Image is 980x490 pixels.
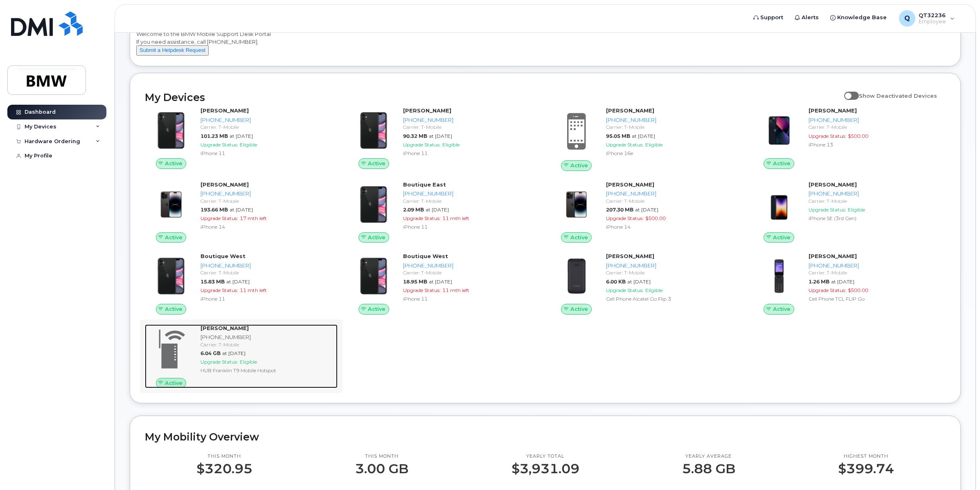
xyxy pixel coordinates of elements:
div: [PHONE_NUMBER] [201,116,334,124]
span: Upgrade Status: [809,287,846,293]
span: 6.04 GB [201,350,221,356]
p: This month [196,453,252,460]
span: Upgrade Status: [403,287,441,293]
div: Carrier: T-Mobile [403,124,537,130]
img: iPhone_11.jpg [151,111,191,150]
span: Upgrade Status: [201,359,238,365]
div: Cell Phone TCL FLIP Go [809,295,942,302]
span: 90.32 MB [403,133,427,139]
div: Carrier: T-Mobile [809,198,942,205]
div: iPhone SE (3rd Gen) [809,215,942,222]
div: iPhone 13 [809,141,942,148]
span: Upgrade Status: [201,287,238,293]
span: Active [165,160,182,167]
span: at [DATE] [831,279,854,285]
span: 18.95 MB [403,279,427,285]
span: 95.05 MB [606,133,630,139]
h2: My Devices [145,91,840,103]
span: 17 mth left [240,215,267,221]
span: Active [165,305,182,313]
strong: [PERSON_NAME] [606,253,654,259]
div: [PHONE_NUMBER] [606,190,740,198]
span: 101.23 MB [201,133,228,139]
span: Show Deactivated Devices [859,92,937,99]
div: Carrier: T-Mobile [201,198,334,205]
div: iPhone 11 [403,223,537,230]
span: Active [773,305,791,313]
span: at [DATE] [627,279,651,285]
span: Upgrade Status: [606,215,644,221]
div: Carrier: T-Mobile [403,198,537,205]
span: Active [368,234,385,241]
a: Active[PERSON_NAME][PHONE_NUMBER]Carrier: T-MobileUpgrade Status:EligibleiPhone SE (3rd Gen) [753,181,946,243]
button: Submit a Helpdesk Request [136,45,209,56]
a: ActiveBoutique West[PHONE_NUMBER]Carrier: T-Mobile15.83 MBat [DATE]Upgrade Status:11 mth leftiPho... [145,252,338,315]
span: at [DATE] [222,350,246,356]
img: TCL-FLIP-Go-Midnight-Blue-frontimage.png [759,256,799,296]
div: HUB Franklin T9 Mobile Hotspot [201,367,334,374]
p: 5.88 GB [682,461,735,476]
span: $500.00 [848,287,868,293]
span: Upgrade Status: [403,215,441,221]
div: [PHONE_NUMBER] [403,190,537,198]
p: $3,931.09 [511,461,579,476]
div: iPhone 11 [201,295,334,302]
div: [PHONE_NUMBER] [809,116,942,124]
span: Knowledge Base [837,13,887,22]
strong: Boutique West [201,253,246,259]
span: 193.66 MB [201,207,228,213]
div: iPhone 14 [606,223,740,230]
a: Support [748,9,789,26]
p: Highest month [838,453,894,460]
div: iPhone 11 [403,295,537,302]
a: ActiveBoutique West[PHONE_NUMBER]Carrier: T-Mobile18.95 MBat [DATE]Upgrade Status:11 mth leftiPho... [347,252,540,315]
img: iPhone_11.jpg [354,185,393,224]
span: Upgrade Status: [809,133,846,139]
strong: [PERSON_NAME] [201,107,249,114]
strong: [PERSON_NAME] [606,181,654,188]
strong: [PERSON_NAME] [201,325,249,331]
div: [PHONE_NUMBER] [606,262,740,270]
div: [PHONE_NUMBER] [403,262,537,270]
span: 11 mth left [442,287,469,293]
span: Active [570,234,588,241]
a: ActiveBoutique East[PHONE_NUMBER]Carrier: T-Mobile2.09 MBat [DATE]Upgrade Status:11 mth leftiPhon... [347,181,540,243]
span: Active [165,234,182,241]
strong: [PERSON_NAME] [201,181,249,188]
p: 3.00 GB [355,461,408,476]
span: Eligible [240,359,257,365]
a: Active[PERSON_NAME][PHONE_NUMBER]Carrier: T-Mobile193.66 MBat [DATE]Upgrade Status:17 mth leftiPh... [145,181,338,243]
span: Active [570,162,588,169]
div: Carrier: T-Mobile [201,269,334,276]
p: Yearly total [511,453,579,460]
img: iPhone_11.jpg [354,256,393,296]
span: Upgrade Status: [809,207,846,213]
span: Eligible [645,287,662,293]
span: at [DATE] [226,279,250,285]
p: $399.74 [838,461,894,476]
span: at [DATE] [632,133,655,139]
span: QT32236 [919,12,946,18]
strong: [PERSON_NAME] [403,107,451,114]
div: Carrier: T-Mobile [809,124,942,130]
strong: [PERSON_NAME] [606,107,654,114]
span: at [DATE] [429,279,452,285]
p: This month [355,453,408,460]
span: Employee [919,18,946,25]
a: Active[PERSON_NAME][PHONE_NUMBER]Carrier: T-Mobile6.00 KBat [DATE]Upgrade Status:EligibleCell Pho... [550,252,743,315]
span: Upgrade Status: [606,142,644,148]
a: Alerts [789,9,825,26]
span: at [DATE] [230,133,253,139]
div: iPhone 14 [201,223,334,230]
strong: [PERSON_NAME] [809,181,857,188]
div: Carrier: T-Mobile [606,124,740,130]
strong: Boutique West [403,253,448,259]
span: Eligible [645,142,662,148]
div: Cell Phone Alcatel Go Flip 3 [606,295,740,302]
a: Active[PERSON_NAME][PHONE_NUMBER]Carrier: T-Mobile6.04 GBat [DATE]Upgrade Status:EligibleHUB Fran... [145,324,338,388]
p: Yearly average [682,453,735,460]
input: Show Deactivated Devices [844,88,851,94]
a: Knowledge Base [825,9,892,26]
iframe: Messenger Launcher [944,454,974,484]
span: Upgrade Status: [201,142,238,148]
